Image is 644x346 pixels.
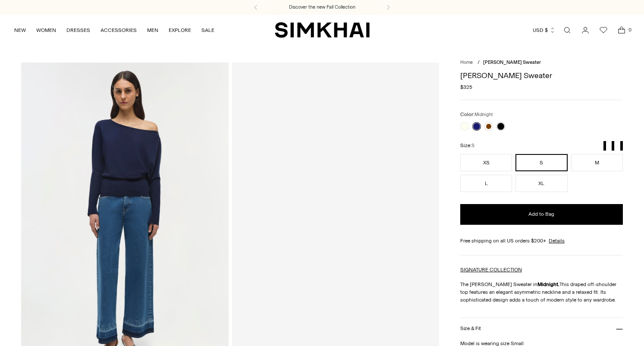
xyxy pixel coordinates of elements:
[201,21,214,40] a: SALE
[549,237,565,245] a: Details
[460,142,474,150] label: Size:
[460,175,512,192] button: L
[577,22,594,39] a: Go to the account page
[460,326,481,331] h3: Size & Fit
[460,237,623,245] div: Free shipping on all US orders $200+
[474,112,493,117] span: Midnight
[460,83,472,91] span: $325
[460,280,623,304] p: The [PERSON_NAME] Sweater in This draped off-shoulder top features an elegant asymmetric neckline...
[460,110,493,119] label: Color:
[515,154,567,171] button: S
[460,154,512,171] button: XS
[595,22,612,39] a: Wishlist
[460,60,473,65] a: Home
[460,59,623,66] nav: breadcrumbs
[483,60,541,65] span: [PERSON_NAME] Sweater
[515,175,567,192] button: XL
[289,4,355,11] a: Discover the new Fall Collection
[626,26,634,34] span: 0
[66,21,90,40] a: DRESSES
[533,21,556,40] button: USD $
[460,318,623,340] button: Size & Fit
[14,21,26,40] a: NEW
[36,21,56,40] a: WOMEN
[559,22,576,39] a: Open search modal
[460,204,623,225] button: Add to Bag
[528,211,554,218] span: Add to Bag
[471,143,474,148] span: S
[460,267,522,273] a: SIGNATURE COLLECTION
[169,21,191,40] a: EXPLORE
[571,154,623,171] button: M
[537,281,559,287] strong: Midnight.
[275,22,370,38] a: SIMKHAI
[478,59,480,66] div: /
[101,21,137,40] a: ACCESSORIES
[613,22,630,39] a: Open cart modal
[460,72,623,79] h1: [PERSON_NAME] Sweater
[147,21,158,40] a: MEN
